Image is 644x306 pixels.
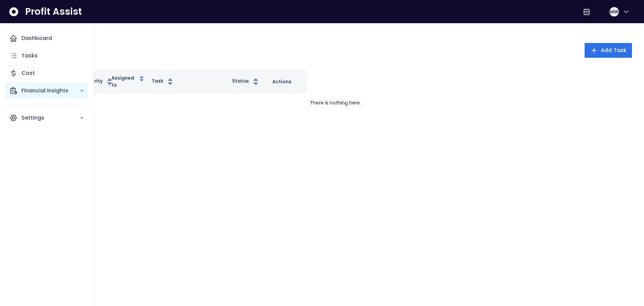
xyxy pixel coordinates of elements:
button: Add Task [585,43,632,58]
p: Cost [21,69,35,77]
p: Financial Insights [21,87,79,95]
p: Settings [21,114,79,122]
span: MW [610,8,619,15]
td: There is nothing here. [39,94,632,112]
span: Profit Assist [25,6,82,18]
button: Priority [85,78,114,86]
span: Add Task [601,46,627,54]
button: Assigned to [111,75,145,89]
th: Actions [267,69,307,94]
button: Task [152,78,174,86]
p: Tasks [21,52,38,60]
button: Status [232,78,260,86]
p: Dashboard [21,34,52,42]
